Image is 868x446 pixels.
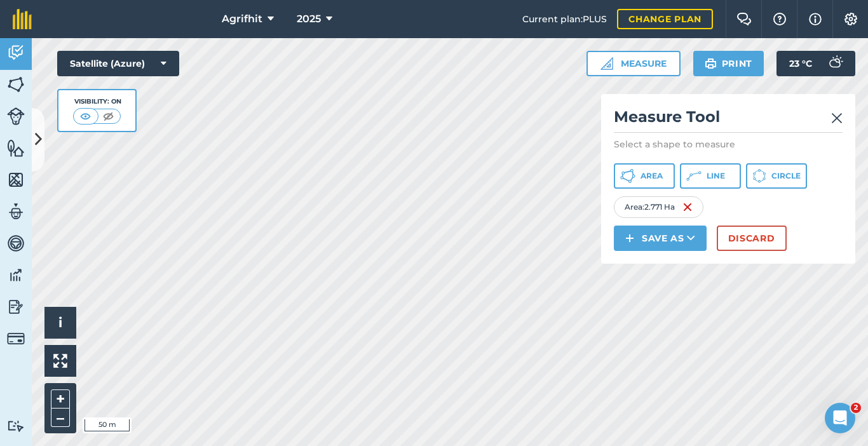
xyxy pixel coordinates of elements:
[707,171,725,181] span: Line
[100,110,116,123] img: svg+xml;base64,PHN2ZyB4bWxucz0iaHR0cDovL3d3dy53My5vcmcvMjAwMC9zdmciIHdpZHRoPSI1MCIgaGVpZ2h0PSI0MC...
[693,51,764,76] button: Print
[297,11,321,27] span: 2025
[772,13,787,25] img: A question mark icon
[789,51,812,76] span: 23 ° C
[614,138,843,151] p: Select a shape to measure
[7,75,25,94] img: svg+xml;base64,PHN2ZyB4bWxucz0iaHR0cDovL3d3dy53My5vcmcvMjAwMC9zdmciIHdpZHRoPSI1NiIgaGVpZ2h0PSI2MC...
[7,43,25,62] img: svg+xml;base64,PD94bWwgdmVyc2lvbj0iMS4wIiBlbmNvZGluZz0idXRmLTgiPz4KPCEtLSBHZW5lcmF0b3I6IEFkb2JlIE...
[736,13,752,25] img: Two speech bubbles overlapping with the left bubble in the forefront
[53,354,67,368] img: Four arrows, one pointing top left, one top right, one bottom right and the last bottom left
[825,403,855,433] iframe: Intercom live chat
[641,171,663,181] span: Area
[73,97,121,107] div: Visibility: On
[822,51,848,76] img: svg+xml;base64,PD94bWwgdmVyc2lvbj0iMS4wIiBlbmNvZGluZz0idXRmLTgiPz4KPCEtLSBHZW5lcmF0b3I6IEFkb2JlIE...
[682,199,693,215] img: svg+xml;base64,PHN2ZyB4bWxucz0iaHR0cDovL3d3dy53My5vcmcvMjAwMC9zdmciIHdpZHRoPSIxNiIgaGVpZ2h0PSIyNC...
[7,107,25,125] img: svg+xml;base64,PD94bWwgdmVyc2lvbj0iMS4wIiBlbmNvZGluZz0idXRmLTgiPz4KPCEtLSBHZW5lcmF0b3I6IEFkb2JlIE...
[705,56,717,71] img: svg+xml;base64,PHN2ZyB4bWxucz0iaHR0cDovL3d3dy53My5vcmcvMjAwMC9zdmciIHdpZHRoPSIxOSIgaGVpZ2h0PSIyNC...
[7,420,25,432] img: svg+xml;base64,PD94bWwgdmVyc2lvbj0iMS4wIiBlbmNvZGluZz0idXRmLTgiPz4KPCEtLSBHZW5lcmF0b3I6IEFkb2JlIE...
[809,11,822,27] img: svg+xml;base64,PHN2ZyB4bWxucz0iaHR0cDovL3d3dy53My5vcmcvMjAwMC9zdmciIHdpZHRoPSIxNyIgaGVpZ2h0PSIxNy...
[843,13,858,25] img: A cog icon
[851,403,861,413] span: 2
[587,51,681,76] button: Measure
[522,12,607,26] span: Current plan : PLUS
[614,226,707,251] button: Save as
[51,409,70,427] button: –
[7,170,25,189] img: svg+xml;base64,PHN2ZyB4bWxucz0iaHR0cDovL3d3dy53My5vcmcvMjAwMC9zdmciIHdpZHRoPSI1NiIgaGVpZ2h0PSI2MC...
[7,202,25,221] img: svg+xml;base64,PD94bWwgdmVyc2lvbj0iMS4wIiBlbmNvZGluZz0idXRmLTgiPz4KPCEtLSBHZW5lcmF0b3I6IEFkb2JlIE...
[51,389,70,409] button: +
[78,110,93,123] img: svg+xml;base64,PHN2ZyB4bWxucz0iaHR0cDovL3d3dy53My5vcmcvMjAwMC9zdmciIHdpZHRoPSI1MCIgaGVpZ2h0PSI0MC...
[600,57,613,70] img: Ruler icon
[13,9,32,29] img: fieldmargin Logo
[625,231,634,246] img: svg+xml;base64,PHN2ZyB4bWxucz0iaHR0cDovL3d3dy53My5vcmcvMjAwMC9zdmciIHdpZHRoPSIxNCIgaGVpZ2h0PSIyNC...
[58,314,62,330] span: i
[614,107,843,133] h2: Measure Tool
[7,234,25,253] img: svg+xml;base64,PD94bWwgdmVyc2lvbj0iMS4wIiBlbmNvZGluZz0idXRmLTgiPz4KPCEtLSBHZW5lcmF0b3I6IEFkb2JlIE...
[614,196,703,218] div: Area : 2.771 Ha
[746,163,807,189] button: Circle
[44,307,76,339] button: i
[831,111,843,126] img: svg+xml;base64,PHN2ZyB4bWxucz0iaHR0cDovL3d3dy53My5vcmcvMjAwMC9zdmciIHdpZHRoPSIyMiIgaGVpZ2h0PSIzMC...
[776,51,855,76] button: 23 °C
[7,330,25,348] img: svg+xml;base64,PD94bWwgdmVyc2lvbj0iMS4wIiBlbmNvZGluZz0idXRmLTgiPz4KPCEtLSBHZW5lcmF0b3I6IEFkb2JlIE...
[7,297,25,316] img: svg+xml;base64,PD94bWwgdmVyc2lvbj0iMS4wIiBlbmNvZGluZz0idXRmLTgiPz4KPCEtLSBHZW5lcmF0b3I6IEFkb2JlIE...
[57,51,179,76] button: Satellite (Azure)
[717,226,787,251] button: Discard
[680,163,741,189] button: Line
[222,11,262,27] span: Agrifhit
[7,266,25,285] img: svg+xml;base64,PD94bWwgdmVyc2lvbj0iMS4wIiBlbmNvZGluZz0idXRmLTgiPz4KPCEtLSBHZW5lcmF0b3I6IEFkb2JlIE...
[614,163,675,189] button: Area
[617,9,713,29] a: Change plan
[7,139,25,158] img: svg+xml;base64,PHN2ZyB4bWxucz0iaHR0cDovL3d3dy53My5vcmcvMjAwMC9zdmciIHdpZHRoPSI1NiIgaGVpZ2h0PSI2MC...
[771,171,801,181] span: Circle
